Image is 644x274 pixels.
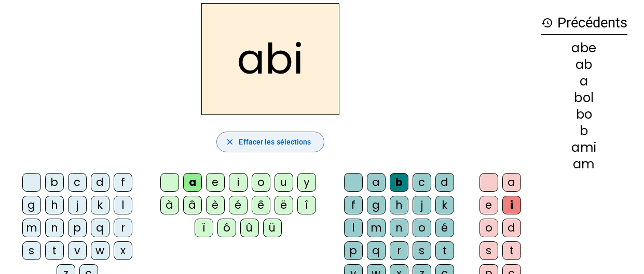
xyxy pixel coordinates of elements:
div: ü [263,219,282,237]
mat-icon: close [225,137,235,147]
div: g [22,196,41,214]
div: abe [541,42,627,54]
div: a [183,173,202,192]
div: s [479,241,498,260]
div: q [91,219,109,237]
div: t [435,241,454,260]
div: t [502,241,521,260]
h3: Précédents [541,11,627,35]
div: m [367,219,386,237]
div: p [344,241,363,260]
div: d [502,219,521,237]
mat-icon: history [541,17,553,29]
div: h [390,196,408,214]
div: â [183,196,202,214]
div: è [206,196,225,214]
div: am [541,158,627,170]
div: d [435,173,454,192]
div: f [114,173,132,192]
div: y [297,173,316,192]
div: û [240,219,259,237]
div: t [45,241,64,260]
div: n [45,219,64,237]
div: j [413,196,431,214]
div: s [413,241,431,260]
div: a [367,173,386,192]
div: x [114,241,132,260]
span: Effacer les sélections [239,136,311,148]
div: l [114,196,132,214]
div: w [91,241,109,260]
div: bol [541,92,627,104]
div: i [502,196,521,214]
div: i [229,173,248,192]
div: k [91,196,109,214]
button: Effacer les sélections [216,132,324,152]
div: ê [252,196,270,214]
div: a [502,173,521,192]
div: ami [541,141,627,154]
h2: abi [201,3,339,115]
div: o [479,219,498,237]
div: î [297,196,316,214]
div: n [390,219,408,237]
div: é [435,219,454,237]
div: d [91,173,109,192]
div: v [68,241,87,260]
div: bo [541,108,627,121]
div: a [541,75,627,88]
div: s [22,241,41,260]
div: q [367,241,386,260]
div: é [229,196,248,214]
div: à [160,196,179,214]
div: ï [195,219,213,237]
div: r [114,219,132,237]
div: k [435,196,454,214]
div: o [252,173,270,192]
div: c [68,173,87,192]
div: u [275,173,293,192]
div: m [22,219,41,237]
div: b [45,173,64,192]
div: f [344,196,363,214]
div: ô [217,219,236,237]
div: e [206,173,225,192]
div: l [344,219,363,237]
div: r [390,241,408,260]
div: j [68,196,87,214]
div: h [45,196,64,214]
div: ab [541,59,627,71]
div: e [479,196,498,214]
div: b [390,173,408,192]
div: b [541,125,627,137]
div: c [413,173,431,192]
div: ë [275,196,293,214]
div: o [413,219,431,237]
div: p [68,219,87,237]
div: g [367,196,386,214]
